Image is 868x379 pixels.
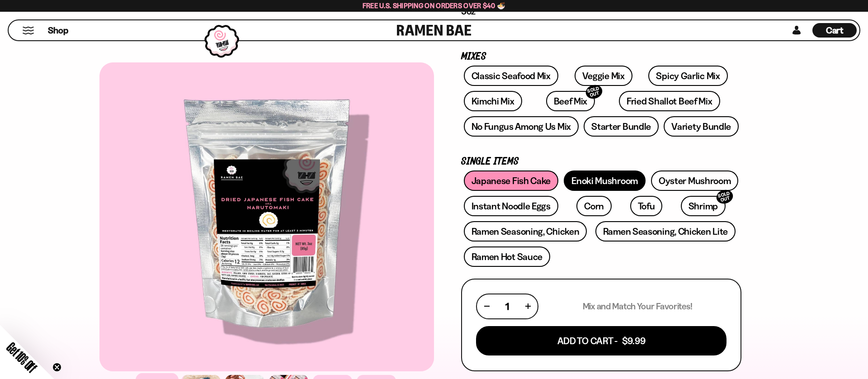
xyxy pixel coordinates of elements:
[48,23,68,38] a: Shop
[461,157,741,166] p: Single Items
[505,301,509,312] span: 1
[651,171,739,191] a: Oyster Mushroom
[584,83,604,101] div: SOLD OUT
[595,221,736,242] a: Ramen Seasoning, Chicken Lite
[464,116,579,137] a: No Fungus Among Us Mix
[681,196,726,216] a: ShrimpSOLD OUT
[664,116,739,137] a: Variety Bundle
[464,246,551,267] a: Ramen Hot Sauce
[363,1,506,10] span: Free U.S. Shipping on Orders over $40 🍜
[52,363,61,372] button: Close teaser
[22,27,34,34] button: Mobile Menu Trigger
[464,91,522,111] a: Kimchi Mix
[564,171,646,191] a: Enoki Mushroom
[715,188,735,206] div: SOLD OUT
[48,24,68,37] span: Shop
[464,221,587,242] a: Ramen Seasoning, Chicken
[812,20,857,40] a: Cart
[461,52,741,61] p: Mixes
[630,196,663,216] a: Tofu
[576,196,612,216] a: Corn
[575,66,632,86] a: Veggie Mix
[619,91,720,111] a: Fried Shallot Beef Mix
[546,91,595,111] a: Beef MixSOLD OUT
[4,340,39,375] span: Get 10% Off
[464,196,558,216] a: Instant Noodle Eggs
[583,301,693,312] p: Mix and Match Your Favorites!
[476,326,726,355] button: Add To Cart - $9.99
[464,66,558,86] a: Classic Seafood Mix
[826,25,844,36] span: Cart
[584,116,659,137] a: Starter Bundle
[648,66,727,86] a: Spicy Garlic Mix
